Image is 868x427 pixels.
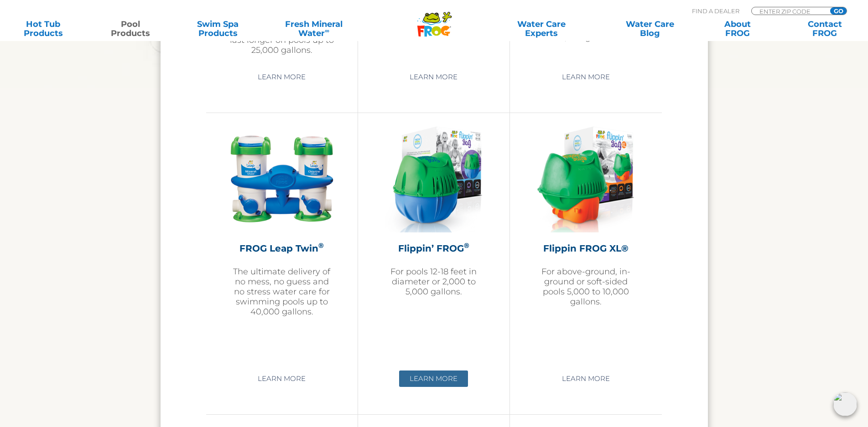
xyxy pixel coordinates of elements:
a: Learn More [399,370,468,387]
a: Water CareExperts [486,20,597,38]
p: For above-ground, in-ground or soft-sided pools 5,000 to 10,000 gallons. [533,267,639,307]
img: flippin-frog-featured-img-277x300.png [385,127,483,232]
sup: ® [464,241,469,250]
sup: ® [318,241,324,250]
a: Hot TubProducts [9,20,77,38]
img: openIcon [833,392,857,416]
a: Fresh MineralWater∞ [271,20,356,38]
a: Learn More [551,370,620,387]
a: Water CareBlog [616,20,684,38]
a: AboutFROG [703,20,771,38]
p: For pools 12-18 feet in diameter or 2,000 to 5,000 gallons. [381,267,487,297]
p: The ultimate delivery of no mess, no guess and no stress water care for swimming pools up to 40,0... [229,267,335,317]
a: PoolProducts [97,20,165,38]
a: Learn More [399,69,468,85]
a: ContactFROG [791,20,859,38]
a: Flippin’ FROG®For pools 12-18 feet in diameter or 2,000 to 5,000 gallons. [381,127,487,364]
img: flippin-frog-xl-featured-img-v2-275x300.png [537,127,634,232]
img: InfuzerTwin-300x300.png [229,127,335,232]
a: Flippin FROG XL®For above-ground, in-ground or soft-sided pools 5,000 to 10,000 gallons. [533,127,639,364]
h2: FROG Leap Twin [229,242,335,255]
a: FROG Leap Twin®The ultimate delivery of no mess, no guess and no stress water care for swimming p... [229,127,335,364]
input: Zip Code Form [759,7,820,15]
a: Learn More [247,370,316,387]
p: Find A Dealer [692,7,739,15]
h2: Flippin FROG XL® [533,242,639,255]
a: Swim SpaProducts [184,20,252,38]
h2: Flippin’ FROG [381,242,487,255]
a: Learn More [551,69,620,85]
sup: ∞ [325,27,329,34]
input: GO [830,7,847,15]
a: Learn More [247,69,316,85]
